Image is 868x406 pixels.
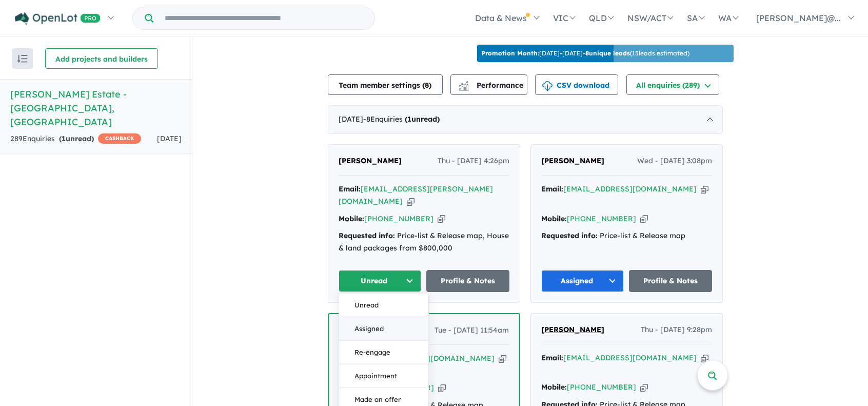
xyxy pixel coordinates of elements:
[407,196,415,207] button: Copy
[626,74,719,95] button: All enquiries (289)
[426,270,509,292] a: Profile & Notes
[563,353,697,362] a: [EMAIL_ADDRESS][DOMAIN_NAME]
[541,382,567,392] strong: Mobile:
[640,214,648,224] button: Copy
[365,383,434,392] a: [PHONE_NUMBER]
[499,353,506,364] button: Copy
[541,155,604,167] a: [PERSON_NAME]
[541,353,563,362] strong: Email:
[541,156,604,165] span: [PERSON_NAME]
[567,214,636,223] a: [PHONE_NUMBER]
[637,155,712,167] span: Wed - [DATE] 3:08pm
[425,81,429,90] span: 8
[339,317,428,341] button: Assigned
[364,214,433,223] a: [PHONE_NUMBER]
[438,214,445,224] button: Copy
[339,155,402,167] a: [PERSON_NAME]
[541,324,604,336] a: [PERSON_NAME]
[450,74,527,95] button: Performance
[10,87,182,129] h5: [PERSON_NAME] Estate - [GEOGRAPHIC_DATA] , [GEOGRAPHIC_DATA]
[339,214,364,223] strong: Mobile:
[701,184,708,195] button: Copy
[481,49,539,57] b: Promotion Month:
[328,105,723,134] div: [DATE]
[542,81,553,91] img: download icon
[10,133,141,145] div: 289 Enquir ies
[701,353,708,363] button: Copy
[541,214,567,223] strong: Mobile:
[563,184,697,194] a: [EMAIL_ADDRESS][DOMAIN_NAME]
[15,12,101,25] img: Openlot PRO Logo White
[339,270,422,292] button: Unread
[567,382,636,392] a: [PHONE_NUMBER]
[459,84,469,91] img: bar-chart.svg
[541,231,598,240] strong: Requested info:
[407,114,411,124] span: 1
[339,184,493,206] a: [EMAIL_ADDRESS][PERSON_NAME][DOMAIN_NAME]
[629,270,712,292] a: Profile & Notes
[361,354,495,363] a: [EMAIL_ADDRESS][DOMAIN_NAME]
[541,230,712,242] div: Price-list & Release map
[45,48,158,69] button: Add projects and builders
[756,13,841,23] span: [PERSON_NAME]@...
[157,134,182,143] span: [DATE]
[535,74,618,95] button: CSV download
[328,74,443,95] button: Team member settings (8)
[541,325,604,334] span: [PERSON_NAME]
[98,133,141,144] span: CASHBACK
[339,294,428,317] button: Unread
[585,49,630,57] b: 8 unique leads
[405,114,440,124] strong: ( unread)
[438,382,446,393] button: Copy
[339,156,402,165] span: [PERSON_NAME]
[435,324,509,337] span: Tue - [DATE] 11:54am
[339,341,428,364] button: Re-engage
[339,184,361,194] strong: Email:
[17,55,28,63] img: sort.svg
[641,324,712,336] span: Thu - [DATE] 9:28pm
[459,81,468,87] img: line-chart.svg
[339,230,509,255] div: Price-list & Release map, House & land packages from $800,000
[62,134,66,143] span: 1
[541,270,624,292] button: Assigned
[155,7,372,29] input: Try estate name, suburb, builder or developer
[363,114,440,124] span: - 8 Enquir ies
[339,231,395,240] strong: Requested info:
[59,134,94,143] strong: ( unread)
[481,49,689,58] p: [DATE] - [DATE] - ( 15 leads estimated)
[460,81,523,90] span: Performance
[541,184,563,194] strong: Email:
[438,155,509,167] span: Thu - [DATE] 4:26pm
[339,364,428,388] button: Appointment
[640,382,648,393] button: Copy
